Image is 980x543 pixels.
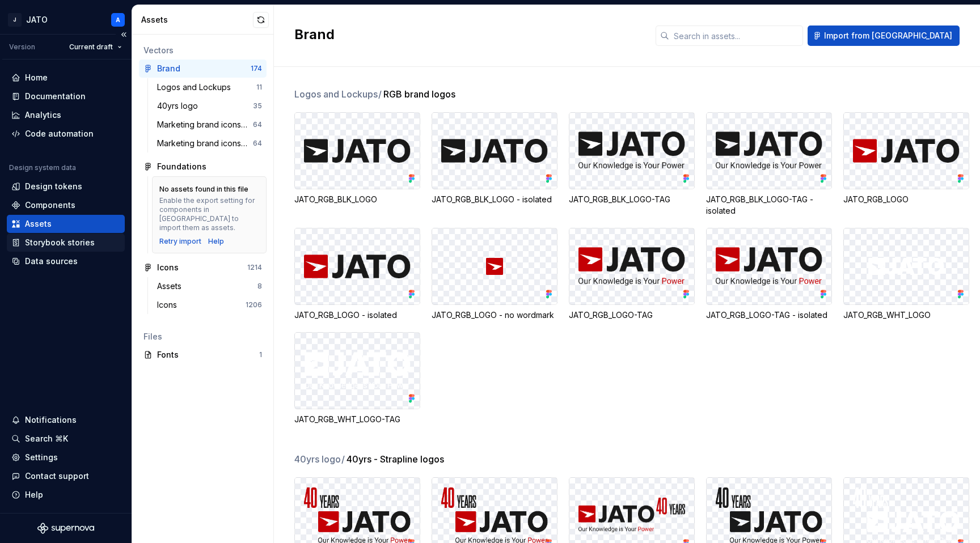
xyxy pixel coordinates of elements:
div: 35 [253,101,262,111]
a: Fonts1 [139,346,267,364]
button: JJATOA [2,7,129,32]
button: Collapse sidebar [116,27,132,43]
div: A [116,15,120,24]
a: Assets [7,215,125,233]
button: Import from [GEOGRAPHIC_DATA] [808,26,960,46]
span: Logos and Lockups [294,87,382,101]
span: Import from [GEOGRAPHIC_DATA] [824,30,952,41]
div: Brand [157,63,180,74]
div: JATO [26,14,48,26]
div: Storybook stories [25,237,95,248]
a: Brand174 [139,60,267,78]
div: 1 [259,350,262,359]
a: Marketing brand icons - navy64 [153,134,267,152]
a: Components [7,196,125,214]
span: 40yrs - Strapline logos [347,452,444,466]
div: Foundations [157,161,206,172]
div: 40yrs logo [157,100,202,112]
a: Assets8 [153,277,267,295]
a: Design tokens [7,177,125,196]
a: Settings [7,448,125,466]
a: Data sources [7,252,125,270]
div: Assets [25,218,52,230]
div: JATO_RGB_LOGO [843,194,969,205]
h2: Brand [294,26,642,44]
div: Logos and Lockups [157,82,235,93]
span: RGB brand logos [383,87,455,101]
a: Help [208,237,224,246]
span: Current draft [69,43,113,52]
div: Search ⌘K [25,433,68,444]
button: Contact support [7,467,125,485]
div: JATO_RGB_LOGO - isolated [294,309,420,321]
div: Components [25,200,75,211]
div: JATO_RGB_BLK_LOGO [294,194,420,205]
div: Documentation [25,91,86,102]
div: 11 [256,83,262,92]
div: Design system data [9,163,76,172]
a: Icons1206 [153,296,267,314]
div: Help [25,489,43,500]
button: Search ⌘K [7,430,125,448]
div: 174 [251,64,262,73]
button: Current draft [64,39,127,55]
a: 40yrs logo35 [153,97,267,115]
div: J [8,13,22,27]
a: Storybook stories [7,234,125,252]
div: Icons [157,262,179,273]
a: Analytics [7,106,125,124]
a: Documentation [7,87,125,105]
div: JATO_RGB_WHT_LOGO-TAG [294,414,420,425]
div: JATO_RGB_BLK_LOGO-TAG - isolated [706,194,832,217]
div: 64 [253,139,262,148]
div: JATO_RGB_LOGO - no wordmark [432,309,557,321]
div: Vectors [143,45,262,56]
div: 1214 [247,263,262,272]
div: Contact support [25,470,89,482]
div: Assets [141,14,253,26]
div: Enable the export setting for components in [GEOGRAPHIC_DATA] to import them as assets. [159,196,259,232]
div: JATO_RGB_WHT_LOGO [843,309,969,321]
a: Icons1214 [139,258,267,277]
button: Retry import [159,237,201,246]
div: 8 [257,282,262,291]
div: Analytics [25,109,61,121]
span: 40yrs logo [294,452,345,466]
span: / [378,88,382,100]
span: / [341,453,345,465]
div: Data sources [25,256,78,267]
div: No assets found in this file [159,185,248,194]
div: Settings [25,452,58,463]
div: Version [9,43,35,52]
div: JATO_RGB_BLK_LOGO-TAG [569,194,695,205]
div: Code automation [25,128,94,139]
div: Design tokens [25,181,82,192]
div: Files [143,331,262,342]
div: 64 [253,120,262,129]
div: Marketing brand icons - white [157,119,253,130]
div: Marketing brand icons - navy [157,138,253,149]
div: Icons [157,299,181,311]
a: Code automation [7,125,125,143]
div: Assets [157,281,186,292]
div: JATO_RGB_LOGO-TAG [569,309,695,321]
div: Home [25,72,48,83]
div: 1206 [246,300,262,309]
div: Fonts [157,349,259,360]
div: Notifications [25,414,77,426]
input: Search in assets... [669,26,803,46]
button: Notifications [7,411,125,429]
a: Foundations [139,158,267,176]
svg: Supernova Logo [37,523,94,534]
a: Home [7,69,125,87]
a: Marketing brand icons - white64 [153,116,267,134]
div: JATO_RGB_LOGO-TAG - isolated [706,309,832,321]
button: Help [7,486,125,504]
a: Logos and Lockups11 [153,78,267,96]
div: JATO_RGB_BLK_LOGO - isolated [432,194,557,205]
